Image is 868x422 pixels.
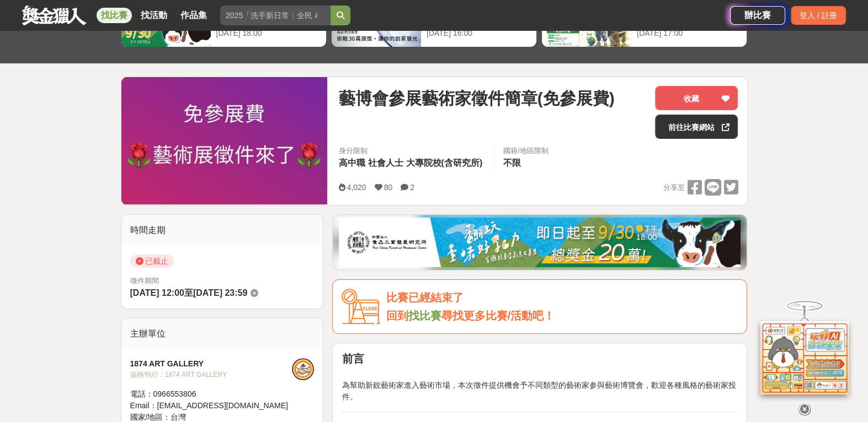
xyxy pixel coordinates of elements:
[342,289,380,324] img: Icon
[184,288,193,297] span: 至
[130,370,292,380] div: 協辦/執行： 1874 ART GALLERY
[386,310,408,322] span: 回到
[130,255,174,268] span: 已截止
[342,368,738,403] p: 為幫助新銳藝術家進入藝術市場，本次徵件提供機會予不同類型的藝術家参與藝術博覽會，歡迎各種風格的藝術家投件。
[130,288,184,297] span: [DATE] 12:00
[171,413,186,421] span: 台灣
[176,8,211,23] a: 作品集
[121,318,323,349] div: 主辦單位
[368,158,403,167] span: 社會人士
[441,310,555,322] span: 尋找更多比賽/活動吧！
[386,289,738,307] div: 比賽已經結束了
[408,310,441,322] a: 找比賽
[637,28,741,39] div: [DATE] 17:00
[338,86,614,111] span: 藝博會參展藝術家徵件簡章(免參展費)
[130,388,292,400] div: 電話： 0966553806
[216,28,321,39] div: [DATE] 18:00
[130,277,159,285] span: 徵件期間
[406,158,482,167] span: 大專院校(含研究所)
[338,158,365,167] span: 高中職
[342,353,364,365] strong: 前言
[791,6,846,25] div: 登入 / 註冊
[339,218,741,267] img: 1c81a89c-c1b3-4fd6-9c6e-7d29d79abef5.jpg
[760,321,849,394] img: d2146d9a-e6f6-4337-9592-8cefde37ba6b.png
[384,183,393,192] span: 80
[503,158,521,167] span: 不限
[130,400,292,412] div: Email： [EMAIL_ADDRESS][DOMAIN_NAME]
[338,145,485,156] div: 身分限制
[655,115,738,139] a: 前往比賽網站
[730,6,785,25] a: 辦比賽
[130,358,292,370] div: 1874 ART GALLERY
[427,28,531,39] div: [DATE] 16:00
[220,6,331,25] input: 2025「洗手新日常：全民 ALL IN」洗手歌全台徵選
[97,8,132,23] a: 找比賽
[121,215,323,246] div: 時間走期
[193,288,247,297] span: [DATE] 23:59
[121,77,328,204] img: Cover Image
[503,145,549,156] div: 國籍/地區限制
[136,8,172,23] a: 找活動
[130,413,171,421] span: 國家/地區：
[655,86,738,110] button: 收藏
[410,183,414,192] span: 2
[347,183,366,192] span: 4,020
[663,180,684,196] span: 分享至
